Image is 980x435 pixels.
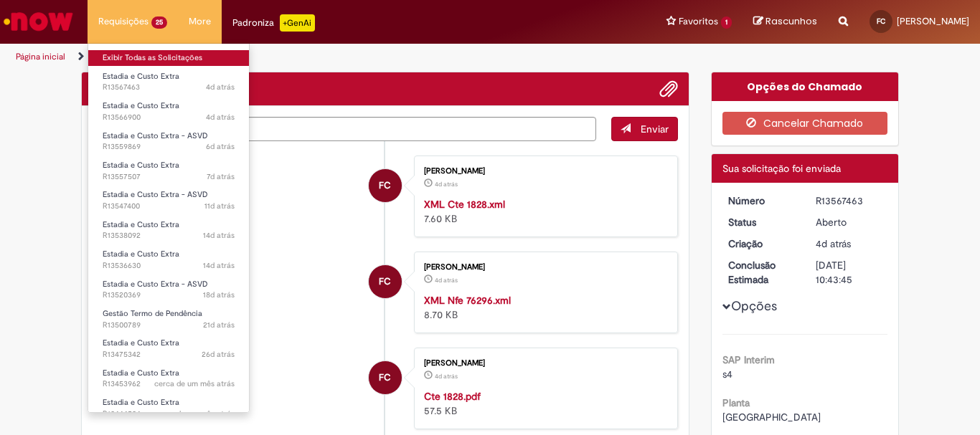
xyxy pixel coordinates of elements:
[369,265,402,298] div: Filipe Oliveira Carvalho
[203,230,235,241] span: 14d atrás
[280,14,315,32] p: +GenAi
[722,162,841,175] span: Sua solicitação foi enviada
[151,16,167,29] span: 25
[424,263,663,272] div: [PERSON_NAME]
[202,349,235,360] time: 03/09/2025 09:18:39
[206,82,235,92] span: 4d atrás
[103,201,235,212] span: R13547400
[203,260,235,271] time: 15/09/2025 15:52:02
[88,335,249,362] a: Aberto R13475342 : Estadia e Custo Extra
[103,141,235,153] span: R13559869
[154,408,235,419] time: 25/08/2025 14:21:50
[103,349,235,360] span: R13475342
[88,158,249,184] a: Aberto R13557507 : Estadia e Custo Extra
[379,360,391,395] span: FC
[722,396,750,409] b: Planta
[435,372,458,381] time: 25/09/2025 15:22:46
[424,167,663,176] div: [PERSON_NAME]
[88,217,249,244] a: Aberto R13538092 : Estadia e Custo Extra
[103,160,179,171] span: Estadia e Custo Extra
[103,100,179,111] span: Estadia e Custo Extra
[379,168,391,203] span: FC
[202,349,235,360] span: 26d atrás
[424,293,663,322] div: 8.70 KB
[206,112,235,123] time: 25/09/2025 14:25:56
[189,14,211,29] span: More
[207,171,235,182] span: 7d atrás
[424,197,663,226] div: 7.60 KB
[816,237,851,250] time: 25/09/2025 15:43:41
[206,82,235,92] time: 25/09/2025 15:43:43
[897,15,969,27] span: [PERSON_NAME]
[103,82,235,93] span: R13567463
[103,279,208,290] span: Estadia e Custo Extra - ASVD
[641,123,669,135] span: Enviar
[88,277,249,303] a: Aberto R13520369 : Estadia e Custo Extra - ASVD
[424,294,511,307] a: XML Nfe 76296.xml
[88,247,249,273] a: Aberto R13536630 : Estadia e Custo Extra
[103,397,179,408] span: Estadia e Custo Extra
[93,117,596,141] textarea: Digite sua mensagem aqui...
[379,264,391,299] span: FC
[232,14,315,32] div: Padroniza
[154,378,235,389] span: cerca de um mês atrás
[717,193,806,208] dt: Número
[103,249,179,259] span: Estadia e Custo Extra
[816,215,882,229] div: Aberto
[207,171,235,182] time: 23/09/2025 08:52:55
[369,169,402,202] div: Filipe Oliveira Carvalho
[203,320,235,330] span: 21d atrás
[424,390,481,403] a: Cte 1828.pdf
[11,44,643,70] ul: Trilhas de página
[88,69,249,95] a: Aberto R13567463 : Estadia e Custo Extra
[103,290,235,301] span: R13520369
[103,130,208,141] span: Estadia e Custo Extra - ASVD
[203,260,235,271] span: 14d atrás
[206,141,235,152] span: 6d atrás
[816,236,882,251] div: 25/09/2025 15:43:41
[204,201,235,211] time: 18/09/2025 14:22:28
[722,368,732,381] span: s4
[722,112,888,135] button: Cancelar Chamado
[679,14,718,29] span: Favoritos
[712,72,899,101] div: Opções do Chamado
[88,50,249,66] a: Exibir Todas as Solicitações
[88,395,249,421] a: Aberto R13444534 : Estadia e Custo Extra
[88,43,250,413] ul: Requisições
[369,361,402,394] div: Filipe Oliveira Carvalho
[103,408,235,420] span: R13444534
[204,201,235,211] span: 11d atrás
[103,378,235,390] span: R13453962
[88,365,249,392] a: Aberto R13453962 : Estadia e Custo Extra
[435,372,458,381] span: 4d atrás
[203,290,235,300] span: 18d atrás
[424,198,505,211] a: XML Cte 1828.xml
[721,16,732,29] span: 1
[103,189,208,200] span: Estadia e Custo Extra - ASVD
[206,141,235,152] time: 23/09/2025 15:37:57
[88,128,249,155] a: Aberto R13559869 : Estadia e Custo Extra - ASVD
[435,276,458,285] span: 4d atrás
[16,51,65,62] a: Página inicial
[424,389,663,418] div: 57.5 KB
[103,171,235,183] span: R13557507
[765,14,817,28] span: Rascunhos
[103,320,235,331] span: R13500789
[816,237,851,250] span: 4d atrás
[435,180,458,188] span: 4d atrás
[98,14,149,29] span: Requisições
[717,258,806,287] dt: Conclusão Estimada
[435,276,458,285] time: 25/09/2025 15:34:58
[103,112,235,123] span: R13566900
[88,187,249,214] a: Aberto R13547400 : Estadia e Custo Extra - ASVD
[877,16,885,26] span: FC
[424,359,663,368] div: [PERSON_NAME]
[103,338,179,348] span: Estadia e Custo Extra
[717,236,806,251] dt: Criação
[435,180,458,188] time: 25/09/2025 15:35:09
[206,112,235,123] span: 4d atrás
[753,15,817,29] a: Rascunhos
